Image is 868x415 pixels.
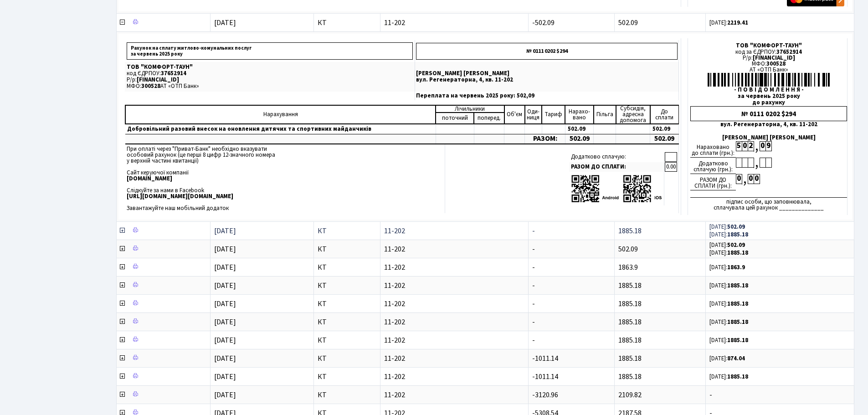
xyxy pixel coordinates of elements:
small: [DATE]: [709,19,748,27]
span: -3120.96 [532,390,558,400]
small: [DATE]: [709,263,745,272]
span: 1885.18 [618,226,642,236]
td: Добровільний разовий внесок на оновлення дитячих та спортивних майданчиків [125,124,436,134]
div: № 0111 0202 $294 [690,106,847,121]
span: КТ [318,355,376,362]
span: 11-202 [384,264,524,271]
span: [DATE] [214,317,236,327]
span: -1011.14 [532,372,558,382]
span: - [532,244,535,254]
b: 502.09 [727,223,745,231]
div: вул. Регенераторна, 4, кв. 11-202 [690,122,847,128]
span: 11-202 [384,19,524,26]
span: [DATE] [214,299,236,309]
span: КТ [318,246,376,253]
span: [DATE] [214,354,236,364]
p: Рахунок на сплату житлово-комунальних послуг за червень 2025 року [127,42,413,60]
span: - [709,391,850,399]
td: Нарахування [125,105,436,124]
div: 0 [742,141,748,151]
img: apps-qrcodes.png [571,174,662,204]
td: Субсидія, адресна допомога [616,105,650,124]
b: [URL][DOMAIN_NAME][DOMAIN_NAME] [127,192,233,200]
span: 1885.18 [618,317,642,327]
b: 1885.18 [727,318,748,326]
p: № 0111 0202 $294 [416,43,678,60]
span: [DATE] [214,244,236,254]
b: 1885.18 [727,249,748,257]
b: 1885.18 [727,300,748,308]
span: [FINANCIAL_ID] [137,76,179,84]
p: Переплата на червень 2025 року: 502,09 [416,93,678,99]
span: КТ [318,318,376,326]
span: 1863.9 [618,262,638,272]
span: 11-202 [384,282,524,289]
td: Оди- ниця [525,105,542,124]
span: 1885.18 [618,335,642,345]
div: за червень 2025 року [690,93,847,99]
span: 11-202 [384,300,524,307]
div: , [754,141,760,152]
small: [DATE]: [709,282,748,290]
div: , [742,174,748,184]
span: 11-202 [384,337,524,344]
p: МФО: АТ «ОТП Банк» [127,83,413,89]
b: 1885.18 [727,336,748,344]
span: КТ [318,300,376,307]
b: 502.09 [727,241,745,249]
p: Р/р: [127,77,413,83]
div: [PERSON_NAME] [PERSON_NAME] [690,135,847,141]
p: ТОВ "КОМФОРТ-ТАУН" [127,64,413,70]
td: При оплаті через "Приват-Банк" необхідно вказувати особовий рахунок (це перші 8 цифр 12-значного ... [125,144,445,213]
span: 11-202 [384,246,524,253]
td: 502.09 [565,124,594,134]
span: [DATE] [214,226,236,236]
small: [DATE]: [709,300,748,308]
td: поперед. [474,113,504,124]
b: 1885.18 [727,373,748,381]
span: 11-202 [384,355,524,362]
td: 502.09 [565,134,594,144]
small: [DATE]: [709,336,748,344]
span: КТ [318,227,376,235]
b: [DOMAIN_NAME] [127,174,172,183]
div: до рахунку [690,100,847,106]
span: [DATE] [214,281,236,291]
div: АТ «ОТП Банк» [690,67,847,73]
span: - [532,262,535,272]
span: [DATE] [214,390,236,400]
span: [FINANCIAL_ID] [753,54,795,62]
td: 0.00 [665,162,677,172]
span: - [532,226,535,236]
td: поточний [436,113,474,124]
div: 0 [736,174,742,184]
span: 37652914 [161,69,186,77]
div: РАЗОМ ДО СПЛАТИ (грн.): [690,174,736,190]
td: Лічильники [436,105,504,113]
span: 11-202 [384,391,524,399]
b: 1863.9 [727,263,745,272]
span: - [532,299,535,309]
small: [DATE]: [709,318,748,326]
div: 0 [754,174,760,184]
span: 1885.18 [618,354,642,364]
div: 9 [765,141,771,151]
td: Тариф [542,105,565,124]
b: 874.04 [727,354,745,363]
span: - [532,281,535,291]
div: Додатково сплачую (грн.): [690,158,736,174]
span: 2109.82 [618,390,642,400]
p: вул. Регенераторна, 4, кв. 11-202 [416,77,678,83]
td: 502.09 [650,124,679,134]
span: -502.09 [532,18,555,28]
span: 502.09 [618,18,638,28]
div: 0 [748,174,754,184]
b: 1885.18 [727,282,748,290]
div: 0 [760,141,765,151]
td: РАЗОМ ДО СПЛАТИ: [569,162,664,172]
div: , [754,158,760,168]
span: 1885.18 [618,281,642,291]
div: МФО: [690,61,847,67]
div: Нараховано до сплати (грн.): [690,141,736,158]
small: [DATE]: [709,373,748,381]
